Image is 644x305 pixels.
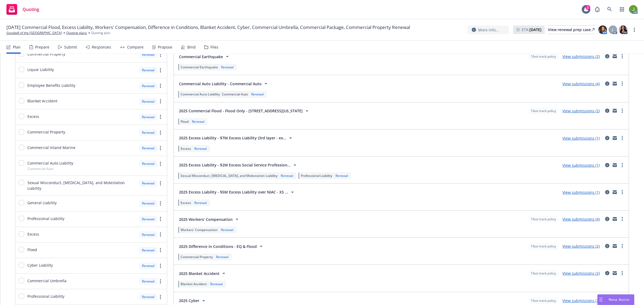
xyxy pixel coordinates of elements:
button: Commercial Earthquake [177,51,232,62]
span: Flood [27,247,37,252]
a: circleInformation [604,80,610,87]
a: more [157,145,164,151]
span: Professional Liability [27,293,64,299]
div: Renewal [139,67,157,73]
img: photo [629,5,638,14]
a: more [157,67,164,73]
div: Renewal [220,228,235,232]
span: 1 fast track policy [531,217,556,222]
a: more [619,243,625,249]
span: 2025 Excess Liability - $5M Excess Liability over NIAC - XS ... [179,189,288,195]
span: Professional Liability [301,173,332,178]
div: 2 [586,5,590,10]
span: Workers' Compensation [181,228,218,232]
span: Commercial Earthquake [181,65,218,69]
a: mail [612,243,618,249]
a: circleInformation [604,135,610,141]
span: Commercial Property [27,51,65,57]
a: View submissions (2) [562,298,600,303]
a: mail [612,216,618,222]
a: more [157,216,164,222]
div: Renewal [280,173,294,178]
button: 2025 Excess Liability - $5M Excess Liability over NIAC - XS ... [177,187,298,198]
a: mail [612,107,618,114]
a: View submissions (1) [562,190,600,195]
div: Renewal [139,278,157,285]
div: Renewal [250,92,265,96]
div: Propose [158,45,172,49]
a: mail [612,270,618,276]
span: Commercial Auto [222,92,248,96]
div: Renewal [139,160,157,167]
button: Commercial Auto Liability - Commercial Auto [177,78,271,89]
a: View submissions (2) [562,108,600,113]
a: more [631,27,638,33]
span: Professional Liability [27,216,64,221]
a: circleInformation [604,107,610,114]
a: more [157,98,164,105]
a: more [157,161,164,167]
a: circleInformation [604,270,610,276]
a: more [157,278,164,285]
span: 2025 Difference in Conditions - EQ & Flood [179,244,257,249]
span: 1 fast track policy [531,298,556,303]
a: View submissions (1) [562,136,600,141]
span: 1 fast track policy [531,54,556,59]
button: Nova Assist [597,294,634,305]
a: more [157,83,164,89]
a: more [157,114,164,120]
div: Renewal [139,231,157,238]
span: Nova Assist [609,297,630,302]
div: Renewal [193,200,208,205]
span: Flood [181,119,189,124]
a: Quoting plans [66,31,87,35]
a: more [157,180,164,187]
div: Responses [92,45,111,49]
div: View renewal prep case [548,26,595,34]
a: View submissions (2) [562,54,600,59]
a: mail [612,135,618,141]
a: View submissions (1) [562,163,600,168]
div: Compare [127,45,144,49]
span: Blanket Accident [181,282,207,286]
div: Renewal [139,262,157,269]
span: 2025 Commercial Flood - Flood Only - [STREET_ADDRESS][US_STATE] [179,108,303,114]
span: Excess [181,146,191,151]
div: Renewal [215,255,230,259]
div: Prepare [35,45,49,49]
div: Renewal [139,51,157,58]
span: More info... [478,27,499,33]
div: Renewal [193,146,208,151]
span: Excess [181,200,191,205]
span: Liquor Liability [27,67,54,72]
a: more [619,189,625,195]
a: more [619,162,625,168]
strong: [DATE] [529,27,541,32]
a: mail [612,189,618,195]
button: 2025 Difference in Conditions - EQ & Flood [177,241,266,252]
span: Commercial Earthquake [179,54,223,59]
a: more [157,263,164,269]
span: Blanket Accident [27,98,57,104]
span: Excess [27,114,39,119]
div: Renewal [139,129,157,136]
button: More info... [467,25,509,34]
a: mail [612,80,618,87]
span: Quoting plan [91,31,110,35]
a: View submissions (4) [562,217,600,222]
span: Employee Benefits Liability [27,83,75,88]
span: Cyber Liability [27,262,53,268]
a: more [619,107,625,114]
a: View submissions (4) [562,81,600,86]
div: Renewal [139,216,157,222]
button: 2025 Workers' Compensation [177,214,242,225]
div: Files [210,45,218,49]
div: Renewal [209,282,224,286]
span: Commercial Inland Marine [27,145,75,150]
span: Commercial Auto Liability [27,160,73,166]
a: Quoting [4,2,41,17]
a: mail [612,53,618,59]
div: Renewal [139,200,157,207]
div: Renewal [139,145,157,151]
a: mail [612,162,618,168]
